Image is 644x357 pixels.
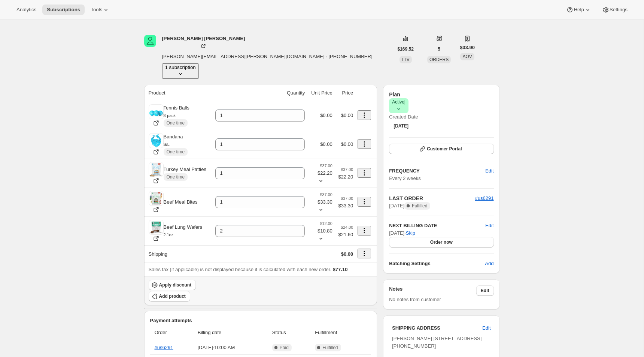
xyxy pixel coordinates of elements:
[389,167,485,175] h2: FREQUENCY
[86,4,114,15] button: Tools
[481,288,489,294] span: Edit
[478,322,495,334] button: Edit
[164,104,189,127] div: Tennis Balls
[482,324,490,332] span: Edit
[272,330,286,335] span: Status
[47,7,80,13] span: Subscriptions
[341,141,353,147] span: $0.00
[389,222,485,229] h2: NEXT BILLING DATE
[164,232,174,237] small: 2.1oz
[337,173,353,181] span: $22.20
[167,174,185,180] span: One time
[309,169,332,177] span: $22.20
[149,133,164,148] img: product img
[149,291,190,301] button: Add product
[389,114,418,120] span: Created Date
[167,120,185,126] span: One time
[320,141,332,147] span: $0.00
[144,245,213,262] th: Shipping
[309,227,332,235] span: $10.80
[358,110,371,120] button: Product actions
[341,251,353,257] span: $0.00
[412,203,427,209] span: Fulfilled
[155,345,173,350] a: #us6291
[315,330,337,335] span: Fulfillment
[389,175,421,181] span: Every 2 weeks
[598,4,632,15] button: Settings
[341,167,353,172] small: $37.00
[91,7,102,13] span: Tools
[427,146,462,152] span: Customer Portal
[358,139,371,149] button: Product actions
[389,144,493,154] button: Customer Portal
[16,7,36,13] span: Analytics
[162,53,373,60] span: [PERSON_NAME][EMAIL_ADDRESS][PERSON_NAME][DOMAIN_NAME] · [PHONE_NUMBER]
[398,46,414,52] span: $169.52
[392,99,405,112] span: Active
[389,285,476,296] h3: Notes
[438,46,440,52] span: 5
[150,324,195,341] th: Order
[358,249,371,258] button: Shipping actions
[392,324,482,332] h3: SHIPPING ADDRESS
[159,293,186,299] span: Add product
[159,282,192,288] span: Apply discount
[164,223,203,238] div: Beef Lung Wafers
[12,4,41,15] button: Analytics
[42,4,85,15] button: Subscriptions
[562,4,596,15] button: Help
[149,191,164,206] img: product img
[460,44,475,51] span: $33.90
[358,197,371,207] button: Product actions
[389,297,441,302] span: No notes from customer
[402,57,410,62] span: LTV
[164,142,170,147] small: S/L
[164,113,176,118] small: 3-pack
[574,7,584,13] span: Help
[162,35,245,50] div: [PERSON_NAME] [PERSON_NAME]
[307,85,334,101] th: Unit Price
[320,112,332,118] span: $0.00
[144,85,213,101] th: Product
[394,123,408,129] span: [DATE]
[167,149,185,155] span: One time
[198,345,235,350] span: [DATE] · 10:00 AM
[389,121,413,131] button: [DATE]
[389,91,493,98] h2: Plan
[335,85,356,101] th: Price
[475,195,494,201] a: #us6291
[389,237,493,247] button: Order now
[280,345,289,351] span: Paid
[430,239,453,245] span: Order now
[476,285,494,296] button: Edit
[149,267,332,272] span: Sales tax (if applicable) is not displayed because it is calculated with each new order.
[149,104,164,119] img: product img
[481,165,498,177] button: Edit
[475,195,494,202] button: #us6291
[485,167,493,175] span: Edit
[401,227,420,239] button: Skip
[341,196,353,201] small: $37.00
[358,226,371,235] button: Product actions
[309,198,332,206] span: $33.30
[320,163,332,168] small: $37.00
[392,336,482,349] span: [PERSON_NAME] [STREET_ADDRESS] [PHONE_NUMBER]
[341,225,353,229] small: $24.00
[149,220,164,235] img: product img
[164,198,198,206] div: Beef Meal Bites
[149,162,164,177] img: product img
[320,221,332,226] small: $12.00
[320,192,332,197] small: $37.00
[162,63,199,79] button: Product actions
[389,230,415,236] span: [DATE] ·
[337,202,353,210] span: $33.30
[480,258,498,270] button: Add
[164,133,188,156] div: Bandana
[433,44,445,54] button: 5
[485,222,493,229] button: Edit
[150,317,371,324] h2: Payment attempts
[406,229,415,237] span: Skip
[429,57,449,62] span: ORDERS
